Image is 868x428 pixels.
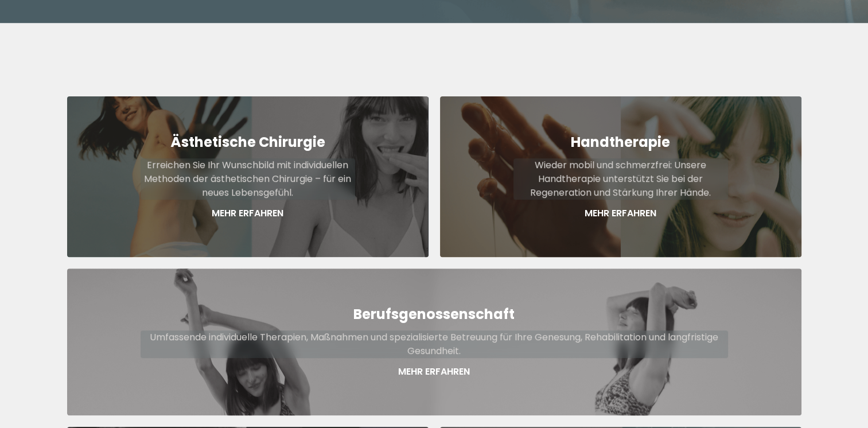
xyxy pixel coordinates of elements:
[67,269,801,415] a: BerufsgenossenschaftUmfassende individuelle Therapien, Maßnahmen und spezialisierte Betreuung für...
[353,305,515,324] strong: Berufsgenossenschaft
[141,330,728,358] p: Umfassende individuelle Therapien, Maßnahmen und spezialisierte Betreuung für Ihre Genesung, Reha...
[571,133,670,151] strong: Handtherapie
[141,207,355,220] p: Mehr Erfahren
[170,133,325,151] strong: Ästhetische Chirurgie
[440,96,801,257] a: HandtherapieWieder mobil und schmerzfrei: Unsere Handtherapie unterstützt Sie bei der Regeneratio...
[141,158,355,200] p: Erreichen Sie Ihr Wunschbild mit individuellen Methoden der ästhetischen Chirurgie – für ein neue...
[67,96,429,257] a: Ästhetische ChirurgieErreichen Sie Ihr Wunschbild mit individuellen Methoden der ästhetischen Chi...
[513,207,728,220] p: Mehr Erfahren
[513,158,728,200] p: Wieder mobil und schmerzfrei: Unsere Handtherapie unterstützt Sie bei der Regeneration und Stärku...
[141,365,728,379] p: Mehr Erfahren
